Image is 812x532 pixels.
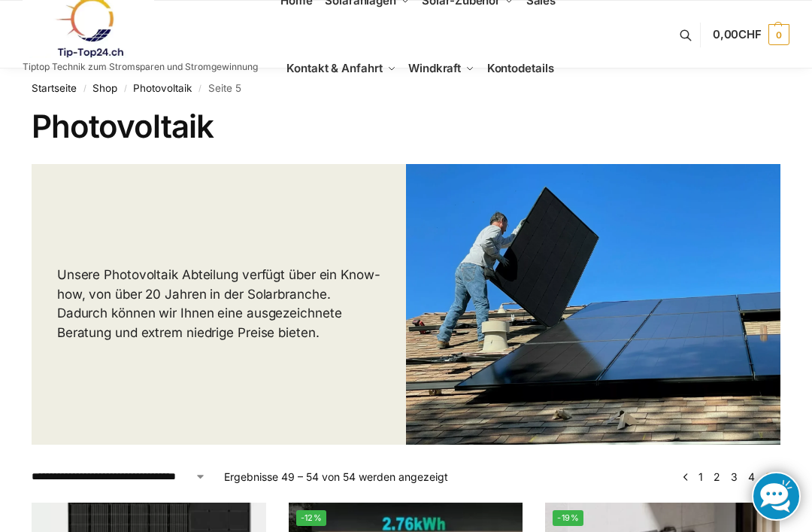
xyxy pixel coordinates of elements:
[695,470,707,483] a: Seite 1
[117,83,133,95] span: /
[32,469,206,485] select: Shop-Reihenfolge
[710,470,724,483] a: Seite 2
[133,82,192,94] a: Photovoltaik
[280,35,402,102] a: Kontakt & Anfahrt
[192,83,208,95] span: /
[57,266,380,342] p: Unsere Photovoltaik Abteilung verfügt über ein Know-how, von über 20 Jahren in der Solarbranche. ...
[32,108,780,145] h1: Photovoltaik
[406,164,780,445] img: Photovoltaik Dachanlagen
[713,27,762,41] span: 0,00
[713,12,789,57] a: 0,00CHF 0
[680,469,692,485] a: ←
[402,35,481,102] a: Windkraft
[768,24,789,45] span: 0
[487,61,554,75] span: Kontodetails
[92,82,117,94] a: Shop
[224,469,448,485] p: Ergebnisse 49 – 54 von 54 werden angezeigt
[77,83,92,95] span: /
[32,68,780,108] nav: Breadcrumb
[32,82,77,94] a: Startseite
[744,470,759,483] a: Seite 4
[738,27,762,41] span: CHF
[727,470,741,483] a: Seite 3
[23,62,258,71] p: Tiptop Technik zum Stromsparen und Stromgewinnung
[675,469,780,485] nav: Produkt-Seitennummerierung
[286,61,382,75] span: Kontakt & Anfahrt
[480,35,559,102] a: Kontodetails
[408,61,461,75] span: Windkraft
